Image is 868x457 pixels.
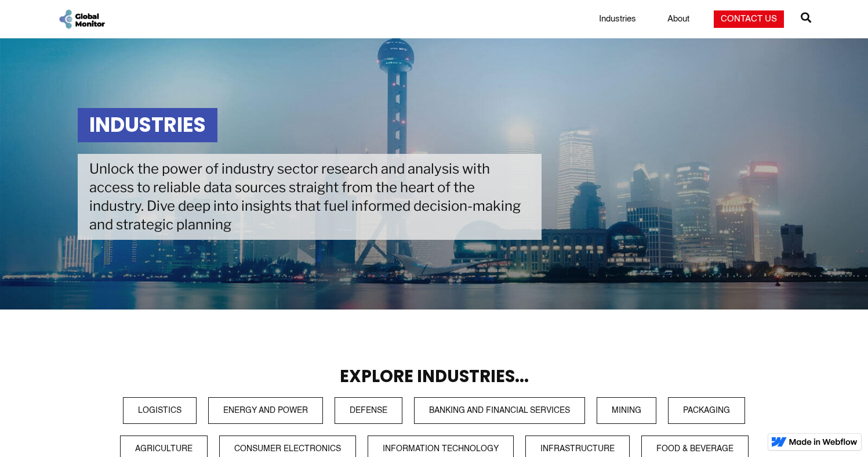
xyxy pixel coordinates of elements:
[57,8,106,30] a: home
[660,13,696,25] a: About
[668,397,745,424] a: Packaging
[208,397,323,424] a: Energy and Power
[801,9,811,26] span: 
[801,8,811,31] a: 
[78,368,791,386] h3: Explore Industries...
[592,13,643,25] a: Industries
[335,397,402,424] a: Defense
[414,397,585,424] a: Banking and Financial Services
[78,108,217,142] h1: Industries
[789,438,858,445] img: Made in Webflow
[123,397,197,424] a: Logistics
[78,154,542,240] div: Unlock the power of industry sector research and analysis with access to reliable data sources st...
[597,397,656,424] a: Mining
[714,10,784,28] a: Contact Us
